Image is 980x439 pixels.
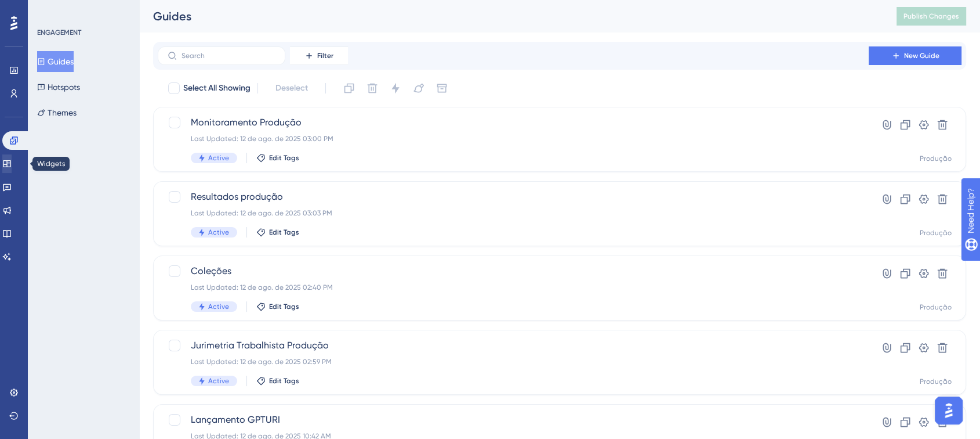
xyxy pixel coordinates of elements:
[153,8,868,24] div: Guides
[191,208,836,218] div: Last Updated: 12 de ago. de 2025 03:03 PM
[265,78,318,99] button: Deselect
[191,116,836,129] span: Monitoramento Produção
[182,52,275,60] input: Search
[256,228,299,237] button: Edit Tags
[269,376,299,386] span: Edit Tags
[256,376,299,386] button: Edit Tags
[24,233,194,245] div: Envie-nos uma mensagem
[191,413,836,427] span: Lançamento GPTURI
[317,51,333,60] span: Filter
[920,154,952,163] div: Produção
[183,81,251,95] span: Select All Showing
[158,19,181,42] div: Profile image for Hakan
[191,264,836,278] span: Coleções
[191,339,836,352] span: Jurimetria Trabalhista Produção
[37,77,80,98] button: Hotspots
[27,3,72,17] span: Need Help?
[191,134,836,143] div: Last Updated: 12 de ago. de 2025 03:00 PM
[275,81,308,95] span: Deselect
[52,195,84,207] div: Diênifer
[23,24,90,38] img: logo
[114,19,137,42] img: Profile image for Begum
[199,19,220,39] div: Fechar
[12,174,220,217] div: Profile image for DiêniferO segmento "Somente Eu" depende do armazenamento local do seu navegador...
[46,391,71,400] span: Início
[191,283,836,292] div: Last Updated: 12 de ago. de 2025 02:40 PM
[208,302,229,311] span: Active
[23,82,209,102] p: Olá Israel 👋
[116,362,232,409] button: Mensagens
[23,102,209,142] p: Como podemos ajudar?
[920,228,952,238] div: Produção
[37,102,77,123] button: Themes
[37,28,81,37] div: ENGAGEMENT
[12,223,220,255] div: Envie-nos uma mensagem
[920,303,952,312] div: Produção
[903,12,959,21] span: Publish Changes
[191,357,836,366] div: Last Updated: 12 de ago. de 2025 02:59 PM
[136,19,159,42] img: Profile image for Diênifer
[24,183,47,207] img: Profile image for Diênifer
[920,377,952,386] div: Produção
[290,46,348,65] button: Filter
[269,153,299,163] span: Edit Tags
[269,228,299,237] span: Edit Tags
[208,153,229,163] span: Active
[37,51,74,72] button: Guides
[24,166,208,178] div: Mensagem recente
[191,190,836,204] span: Resultados produção
[256,153,299,163] button: Edit Tags
[269,302,299,311] span: Edit Tags
[896,7,966,26] button: Publish Changes
[869,46,961,65] button: New Guide
[151,391,197,400] span: Mensagens
[931,393,966,428] iframe: UserGuiding AI Assistant Launcher
[208,228,229,237] span: Active
[904,51,939,60] span: New Guide
[208,376,229,386] span: Active
[86,195,120,207] div: • Há 16h
[12,156,220,217] div: Mensagem recenteProfile image for DiêniferO segmento "Somente Eu" depende do armazenamento local ...
[256,302,299,311] button: Edit Tags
